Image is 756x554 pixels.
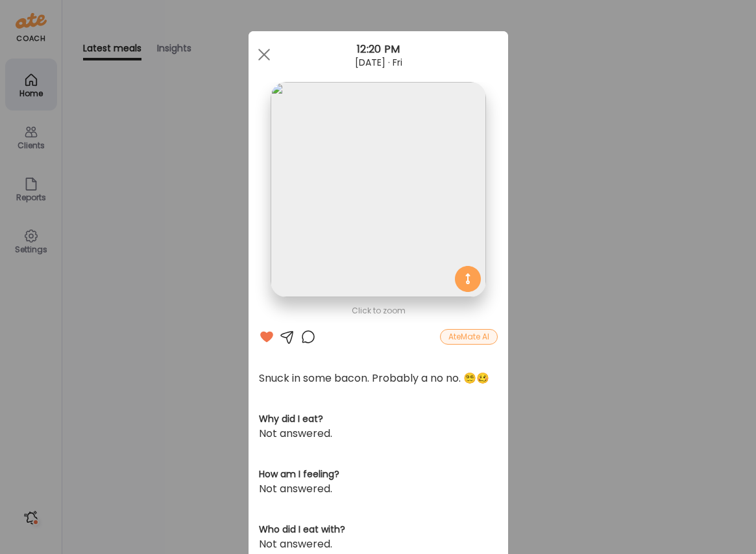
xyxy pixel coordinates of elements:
h3: Why did I eat? [259,412,498,426]
div: AteMate AI [440,329,498,345]
div: 12:20 PM [249,42,508,57]
div: Snuck in some bacon. Probably a no no. 😵‍💫🥴 [259,371,498,386]
div: [DATE] · Fri [249,57,508,68]
div: Not answered. [259,481,498,497]
h3: How am I feeling? [259,468,498,481]
div: Not answered. [259,536,498,552]
div: Click to zoom [259,303,498,319]
div: Not answered. [259,426,498,442]
img: images%2Fl67D44Vthpd089YgrxJ7KX67eLv2%2FuVpPRYq0mNa2P7cMaHlX%2FY5tWpayZ7bCgELAZOrJW_1080 [271,82,485,297]
h3: Who did I eat with? [259,523,498,536]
